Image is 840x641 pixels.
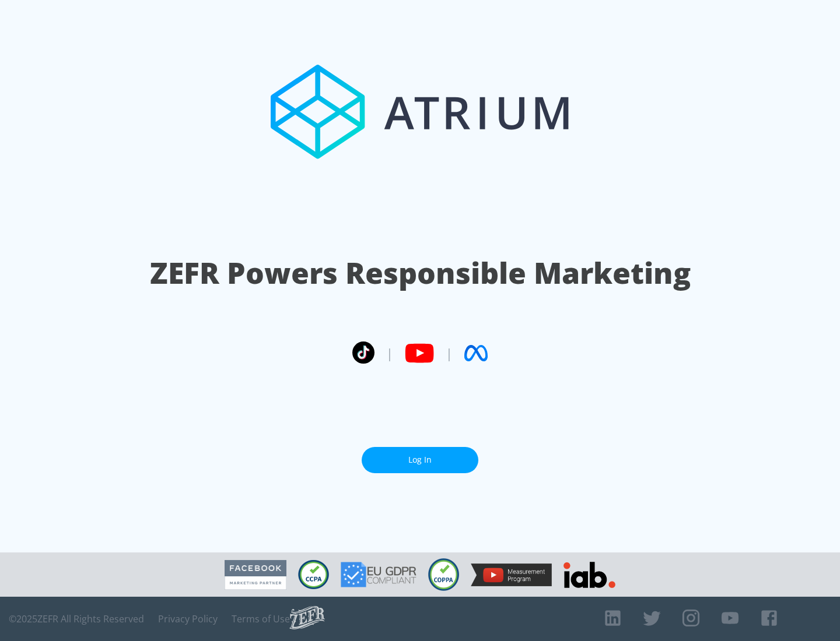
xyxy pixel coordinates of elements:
a: Privacy Policy [158,613,218,625]
span: | [446,344,453,362]
img: GDPR Compliant [341,562,416,587]
span: | [386,344,393,362]
img: COPPA Compliant [428,558,459,591]
h1: ZEFR Powers Responsible Marketing [150,253,691,293]
a: Log In [362,447,478,473]
a: Terms of Use [232,613,290,625]
span: © 2025 ZEFR All Rights Reserved [9,613,144,625]
img: CCPA Compliant [298,560,329,589]
img: Facebook Marketing Partner [225,560,286,590]
img: IAB [563,562,615,588]
img: YouTube Measurement Program [471,563,552,586]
